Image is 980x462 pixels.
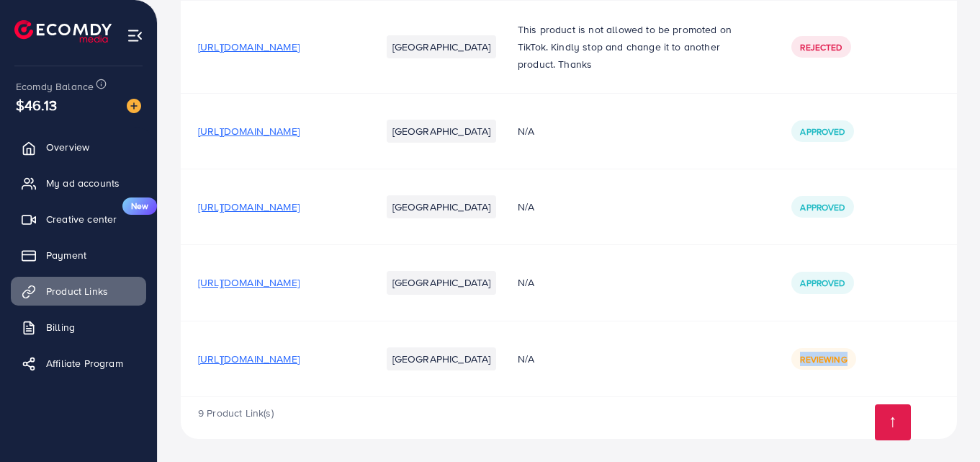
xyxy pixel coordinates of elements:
[198,40,300,54] span: [URL][DOMAIN_NAME]
[800,353,847,365] span: Reviewing
[11,349,146,378] a: Affiliate Program
[800,201,845,213] span: Approved
[518,275,534,290] span: N/A
[46,320,75,334] span: Billing
[198,406,274,420] span: 9 Product Link(s)
[46,212,117,226] span: Creative center
[387,195,497,218] li: [GEOGRAPHIC_DATA]
[46,248,86,262] span: Payment
[800,41,842,53] span: Rejected
[46,140,89,154] span: Overview
[11,313,146,342] a: Billing
[127,27,143,44] img: menu
[198,275,300,290] span: [URL][DOMAIN_NAME]
[198,124,300,138] span: [URL][DOMAIN_NAME]
[198,200,300,214] span: [URL][DOMAIN_NAME]
[11,169,146,197] a: My ad accounts
[46,284,108,298] span: Product Links
[14,20,112,43] img: logo
[518,200,534,214] span: N/A
[16,94,57,115] span: $46.13
[800,125,845,138] span: Approved
[919,397,969,451] iframe: Chat
[387,120,497,143] li: [GEOGRAPHIC_DATA]
[16,79,94,94] span: Ecomdy Balance
[387,347,497,370] li: [GEOGRAPHIC_DATA]
[11,133,146,161] a: Overview
[46,176,120,190] span: My ad accounts
[800,277,845,289] span: Approved
[46,356,123,370] span: Affiliate Program
[11,205,146,234] a: Creative centerNew
[518,21,757,73] p: This product is not allowed to be promoted on TikTok. Kindly stop and change it to another produc...
[11,241,146,270] a: Payment
[11,277,146,306] a: Product Links
[198,352,300,366] span: [URL][DOMAIN_NAME]
[387,35,497,58] li: [GEOGRAPHIC_DATA]
[122,197,157,215] span: New
[518,352,534,366] span: N/A
[387,271,497,294] li: [GEOGRAPHIC_DATA]
[518,124,534,138] span: N/A
[127,99,141,113] img: image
